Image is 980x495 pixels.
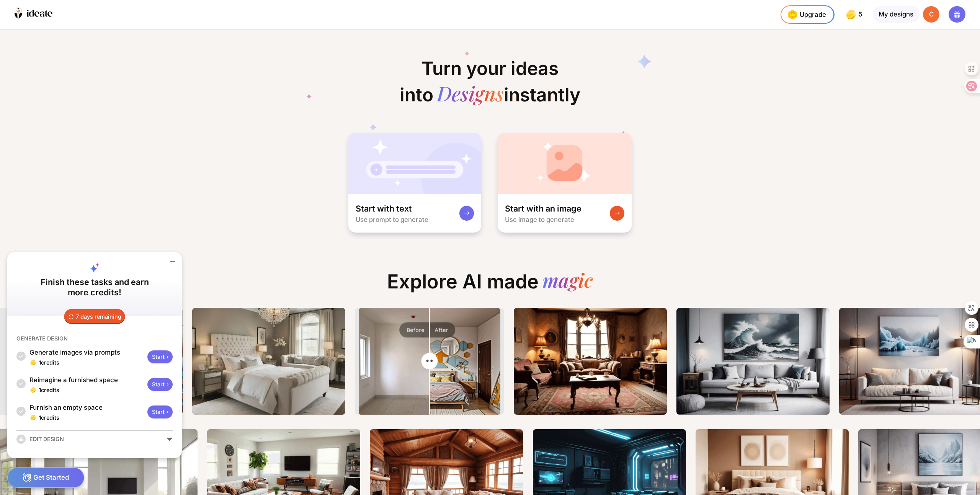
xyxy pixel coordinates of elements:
[923,6,939,23] div: C
[192,308,345,415] img: Thumbnailexplore-image9.png
[498,133,632,194] img: startWithImageCardBg.jpg
[39,359,41,366] span: 1
[785,7,826,22] div: Upgrade
[348,133,482,194] img: startWithTextCardBg.jpg
[39,386,59,394] div: credits
[147,378,173,391] div: Start
[39,387,41,393] span: 1
[676,308,830,415] img: Thumbnailtext2image_00675_.png
[505,216,574,223] div: Use image to generate
[29,403,144,412] div: Furnish an empty space
[64,309,125,324] div: 7 days remaining
[356,216,428,223] div: Use prompt to generate
[380,270,600,300] div: Explore AI made
[359,308,502,415] img: After image
[356,203,412,214] div: Start with text
[147,405,173,418] div: Start
[505,203,581,214] div: Start with an image
[873,6,920,23] div: My designs
[34,277,156,297] div: Finish these tasks and earn more credits!
[785,7,800,22] img: upgrade-nav-btn-icon.gif
[16,335,68,342] div: GENERATE DESIGN
[39,414,59,421] div: credits
[29,348,144,357] div: Generate images via prompts
[7,467,84,488] div: Get Started
[29,375,144,384] div: Reimagine a furnished space
[39,359,59,366] div: credits
[858,11,864,18] span: 5
[542,270,593,293] div: magic
[147,350,173,363] div: Start
[39,414,41,421] span: 1
[514,308,667,415] img: Thumbnailtext2image_00673_.png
